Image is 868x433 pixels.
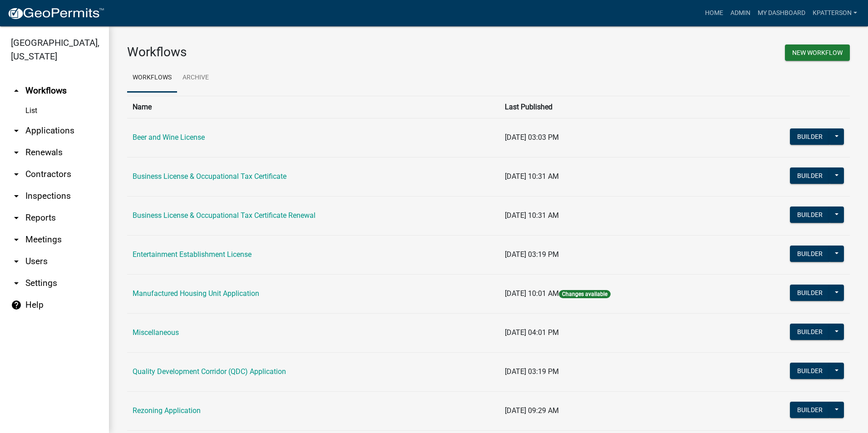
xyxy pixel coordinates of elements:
[11,212,22,223] i: arrow_drop_down
[133,328,179,337] a: Miscellaneous
[701,5,727,22] a: Home
[754,5,809,22] a: My Dashboard
[11,85,22,96] i: arrow_drop_up
[790,246,830,262] button: Builder
[505,406,559,415] span: [DATE] 09:29 AM
[11,147,22,158] i: arrow_drop_down
[505,133,559,142] span: [DATE] 03:03 PM
[785,44,850,61] button: New Workflow
[133,211,316,220] a: Business License & Occupational Tax Certificate Renewal
[505,289,559,298] span: [DATE] 10:01 AM
[11,169,22,180] i: arrow_drop_down
[790,285,830,301] button: Builder
[790,363,830,379] button: Builder
[133,133,205,142] a: Beer and Wine License
[505,367,559,376] span: [DATE] 03:19 PM
[133,172,286,181] a: Business License & Occupational Tax Certificate
[11,300,22,310] i: help
[11,256,22,267] i: arrow_drop_down
[790,324,830,340] button: Builder
[11,125,22,136] i: arrow_drop_down
[11,278,22,289] i: arrow_drop_down
[809,5,861,22] a: KPATTERSON
[127,44,482,60] h3: Workflows
[505,172,559,181] span: [DATE] 10:31 AM
[790,402,830,418] button: Builder
[127,96,499,118] th: Name
[505,211,559,220] span: [DATE] 10:31 AM
[133,367,286,376] a: Quality Development Corridor (QDC) Application
[499,96,724,118] th: Last Published
[11,191,22,202] i: arrow_drop_down
[790,207,830,223] button: Builder
[559,290,611,298] span: Changes available
[127,64,177,93] a: Workflows
[790,128,830,145] button: Builder
[727,5,754,22] a: Admin
[790,167,830,184] button: Builder
[505,250,559,259] span: [DATE] 03:19 PM
[11,234,22,245] i: arrow_drop_down
[133,250,252,259] a: Entertainment Establishment License
[177,64,214,93] a: Archive
[505,328,559,337] span: [DATE] 04:01 PM
[133,289,259,298] a: Manufactured Housing Unit Application
[133,406,201,415] a: Rezoning Application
